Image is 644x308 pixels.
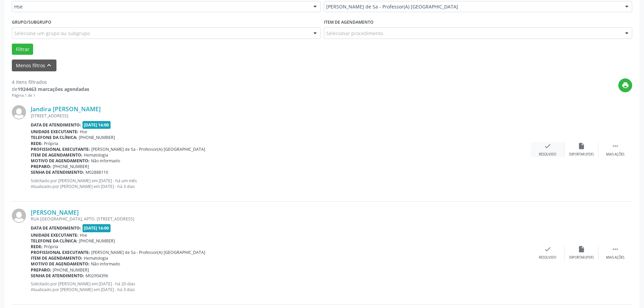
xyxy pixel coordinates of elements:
b: Data de atendimento: [31,122,81,128]
b: Unidade executante: [31,232,78,238]
button: print [618,78,632,92]
b: Rede: [31,141,43,146]
div: [STREET_ADDRESS] [31,113,531,119]
p: Solicitado por [PERSON_NAME] em [DATE] - há um mês Atualizado por [PERSON_NAME] em [DATE] - há 3 ... [31,178,531,189]
span: [PERSON_NAME] de Sa - Professor(A) [GEOGRAPHIC_DATA] [326,3,619,10]
img: img [12,105,26,119]
div: Exportar (PDF) [569,255,594,260]
span: [PHONE_NUMBER] [79,238,115,244]
b: Profissional executante: [31,250,90,255]
i: insert_drive_file [578,142,585,150]
span: [PHONE_NUMBER] [53,164,89,169]
span: Hematologia [84,255,108,261]
div: Página 1 de 1 [12,93,89,98]
b: Profissional executante: [31,146,90,152]
div: Mais ações [606,152,624,157]
a: Jandira [PERSON_NAME] [31,105,101,113]
b: Preparo: [31,267,51,273]
div: Resolvido [539,152,556,157]
b: Motivo de agendamento: [31,158,90,164]
b: Senha de atendimento: [31,169,84,175]
b: Unidade executante: [31,129,78,135]
i: keyboard_arrow_up [45,62,53,69]
i:  [612,245,619,253]
span: Selecionar procedimento [326,30,383,37]
b: Item de agendamento: [31,152,82,158]
div: RUA [GEOGRAPHIC_DATA], APTO. [STREET_ADDRESS] [31,216,531,222]
div: Exportar (PDF) [569,152,594,157]
span: Própria [44,244,58,250]
b: Senha de atendimento: [31,273,84,279]
span: Própria [44,141,58,146]
i: check [544,245,551,253]
span: M02904396 [86,273,108,279]
strong: 1924463 marcações agendadas [18,86,89,92]
span: Hse [80,129,87,135]
i: print [622,81,629,89]
div: de [12,86,89,93]
button: Filtrar [12,44,33,55]
b: Data de atendimento: [31,225,81,231]
span: [DATE] 14:00 [82,224,111,232]
span: Hse [80,232,87,238]
img: img [12,209,26,223]
label: Item de agendamento [324,17,374,27]
span: Hematologia [84,152,108,158]
span: Hse [14,3,307,10]
b: Telefone da clínica: [31,238,77,244]
b: Preparo: [31,164,51,169]
div: Resolvido [539,255,556,260]
span: Não informado [91,158,120,164]
span: Não informado [91,261,120,267]
a: [PERSON_NAME] [31,209,79,216]
div: 4 itens filtrados [12,78,89,86]
b: Item de agendamento: [31,255,82,261]
b: Motivo de agendamento: [31,261,90,267]
p: Solicitado por [PERSON_NAME] em [DATE] - há 20 dias Atualizado por [PERSON_NAME] em [DATE] - há 3... [31,281,531,292]
span: M02888110 [86,169,108,175]
i: check [544,142,551,150]
span: Selecione um grupo ou subgrupo [14,30,90,37]
i:  [612,142,619,150]
span: [PERSON_NAME] de Sa - Professor(A) [GEOGRAPHIC_DATA] [91,146,205,152]
label: Grupo/Subgrupo [12,17,51,27]
span: [PHONE_NUMBER] [53,267,89,273]
span: [PERSON_NAME] de Sa - Professor(A) [GEOGRAPHIC_DATA] [91,250,205,255]
b: Telefone da clínica: [31,135,77,140]
b: Rede: [31,244,43,250]
span: [PHONE_NUMBER] [79,135,115,140]
div: Mais ações [606,255,624,260]
i: insert_drive_file [578,245,585,253]
button: Menos filtroskeyboard_arrow_up [12,60,56,71]
span: [DATE] 14:00 [82,121,111,129]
